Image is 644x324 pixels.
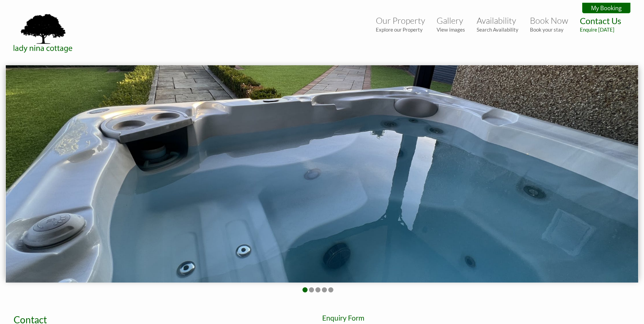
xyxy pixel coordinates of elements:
[530,15,568,33] a: Book NowBook your stay
[582,3,630,13] a: My Booking
[376,15,425,33] a: Our PropertyExplore our Property
[477,15,518,33] a: AvailabilitySearch Availability
[10,13,77,53] img: Lady Nina Cottage
[477,26,518,33] small: Search Availability
[437,26,465,33] small: View images
[376,26,425,33] small: Explore our Property
[580,16,621,33] a: Contact UsEnquire [DATE]
[322,313,623,322] h2: Enquiry Form
[580,26,621,33] small: Enquire [DATE]
[530,26,568,33] small: Book your stay
[437,15,465,33] a: GalleryView images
